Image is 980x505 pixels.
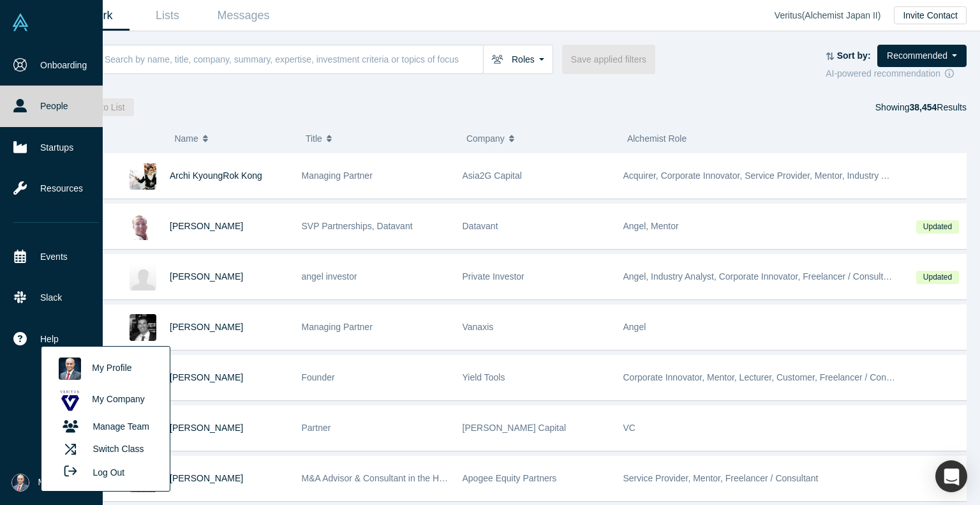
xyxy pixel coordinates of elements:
[775,9,895,22] div: Veritus ( Alchemist Japan II )
[623,322,646,332] span: Angel
[302,372,335,382] span: Founder
[130,264,156,290] img: Dmitry Kobyshev's Profile Image
[130,213,156,240] img: Trey Rawles's Profile Image
[174,125,292,152] button: Name
[483,45,553,74] button: Roles
[174,125,198,152] span: Name
[170,473,243,483] a: [PERSON_NAME]
[130,1,205,31] a: Lists
[562,45,655,74] button: Save applied filters
[11,13,29,31] img: Alchemist Vault Logo
[306,125,322,152] span: Title
[916,220,958,234] span: Updated
[463,423,567,433] span: [PERSON_NAME] Capital
[302,271,357,282] span: angel investor
[302,423,331,433] span: Partner
[52,460,129,484] button: Log Out
[623,473,819,483] span: Service Provider, Mentor, Freelancer / Consultant
[205,1,281,31] a: Messages
[466,125,505,152] span: Company
[130,314,156,341] img: Nicolas Levin's Profile Image
[59,389,81,411] img: Veritus's profile
[837,50,871,61] strong: Sort by:
[306,125,453,152] button: Title
[52,353,158,384] a: My Profile
[52,384,158,416] a: My Company
[302,322,373,332] span: Managing Partner
[909,102,937,112] strong: 38,454
[463,322,494,332] span: Vanaxis
[877,45,967,67] button: Recommended
[59,358,81,380] img: Manas Kala's profile
[916,271,958,284] span: Updated
[463,170,522,181] span: Asia2G Capital
[875,98,967,116] div: Showing
[38,476,84,489] span: My Account
[909,102,967,112] span: Results
[463,221,498,231] span: Datavant
[170,423,243,433] a: [PERSON_NAME]
[11,474,84,492] button: My Account
[57,442,144,456] div: Switch Class
[11,474,29,492] img: Manas Kala's Account
[170,372,243,382] a: [PERSON_NAME]
[52,438,149,460] button: Switch Class
[466,125,614,152] button: Company
[103,44,483,74] input: Search by name, title, company, summary, expertise, investment criteria or topics of focus
[894,6,967,24] button: Invite Contact
[170,322,243,332] a: [PERSON_NAME]
[52,416,158,438] a: Manage Team
[302,221,413,231] span: SVP Partnerships, Datavant
[74,98,134,116] button: Add to List
[170,271,243,282] a: [PERSON_NAME]
[170,221,243,231] a: [PERSON_NAME]
[463,271,524,282] span: Private Investor
[623,423,635,433] span: VC
[623,221,679,231] span: Angel, Mentor
[463,473,557,483] span: Apogee Equity Partners
[302,473,528,483] span: M&A Advisor & Consultant in the Home Services Industry
[170,170,262,181] a: Archi KyoungRok Kong
[826,67,967,80] div: AI-powered recommendation
[463,372,505,382] span: Yield Tools
[627,133,687,144] span: Alchemist Role
[302,170,373,181] span: Managing Partner
[40,333,59,346] span: Help
[130,163,156,190] img: Archi KyoungRok Kong's Profile Image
